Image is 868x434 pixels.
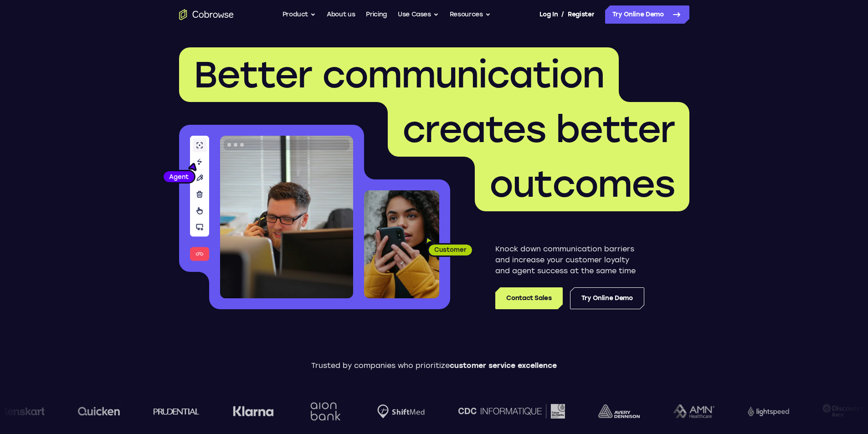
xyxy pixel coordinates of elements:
button: Product [282,5,316,24]
a: Try Online Demo [570,287,644,309]
img: Shiftmed [376,404,424,419]
a: About us [327,5,355,24]
img: Klarna [232,406,273,417]
img: A customer support agent talking on the phone [220,136,353,298]
a: Go to the home page [179,9,234,20]
span: / [561,9,564,20]
a: Log In [539,5,558,24]
span: customer service excellence [450,361,557,370]
p: Knock down communication barriers and increase your customer loyalty and agent success at the sam... [495,244,644,276]
img: prudential [153,408,199,415]
button: Resources [450,5,491,24]
img: A customer holding their phone [364,190,439,298]
a: Contact Sales [495,287,562,309]
span: outcomes [489,162,675,206]
img: AMN Healthcare [672,404,714,419]
img: Aion Bank [306,393,343,430]
span: Better communication [194,53,604,97]
button: Use Cases [398,5,439,24]
a: Pricing [366,5,387,24]
a: Try Online Demo [605,5,689,24]
span: creates better [402,107,675,151]
a: Register [568,5,594,24]
img: avery-dennison [597,404,639,418]
img: CDC Informatique [457,404,564,418]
